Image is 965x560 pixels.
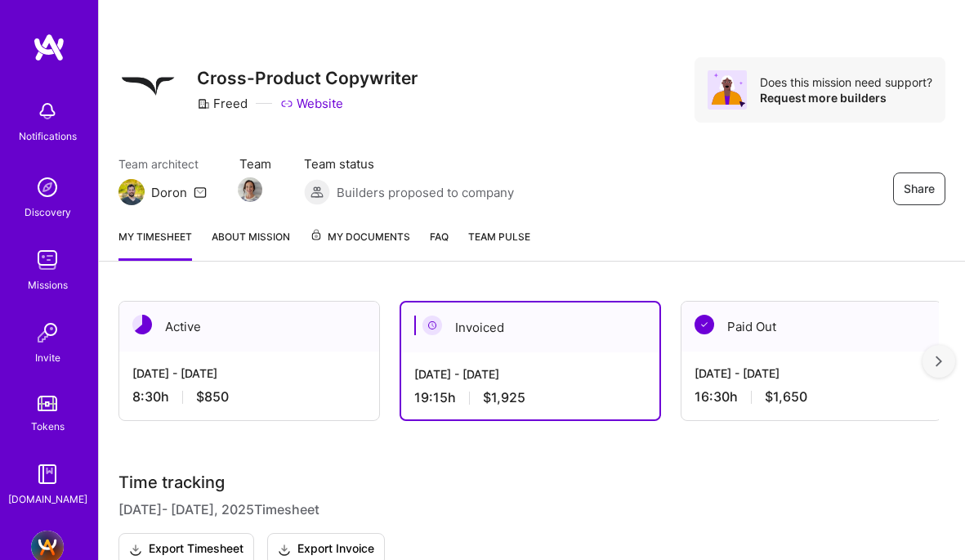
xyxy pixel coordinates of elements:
div: Discovery [25,204,71,221]
span: Time tracking [118,473,225,493]
a: About Mission [212,228,290,261]
span: My Documents [310,228,410,246]
img: discovery [31,171,64,204]
a: My timesheet [118,228,192,261]
span: $1,650 [765,388,807,405]
a: Team Pulse [468,228,530,261]
img: Invite [31,316,64,349]
img: teamwork [31,244,64,276]
img: Avatar [708,70,747,110]
i: icon CompanyGray [197,97,210,110]
div: Invoiced [401,302,659,352]
img: guide book [31,458,64,491]
div: Freed [197,95,248,112]
button: Share [893,172,945,205]
span: $1,925 [483,389,525,406]
span: $850 [196,388,229,405]
div: 8:30 h [132,388,366,405]
div: Doron [151,184,187,201]
a: Team Member Avatar [239,176,261,204]
img: right [936,356,942,367]
span: Builders proposed to company [337,184,514,201]
div: 19:15 h [414,389,646,406]
div: Notifications [19,128,77,145]
div: [DATE] - [DATE] [132,365,366,382]
img: Company Logo [118,57,177,116]
img: Paid Out [695,315,714,334]
span: Team [239,155,271,172]
img: tokens [38,396,57,411]
div: Tokens [31,418,65,435]
a: Website [280,95,343,112]
i: icon Mail [194,186,207,199]
a: My Documents [310,228,410,261]
img: Invoiced [422,316,442,335]
img: Team Architect [118,179,145,205]
span: Team architect [118,155,207,172]
div: Does this mission need support? [760,74,932,90]
img: logo [33,33,65,62]
div: Invite [35,349,60,366]
a: FAQ [430,228,449,261]
div: Active [119,302,379,352]
img: bell [31,95,64,128]
div: Missions [28,276,68,293]
h3: Cross-Product Copywriter [197,68,418,88]
div: [DATE] - [DATE] [414,365,646,383]
img: Team Member Avatar [238,177,262,202]
img: Active [132,315,152,334]
span: Share [904,181,935,197]
img: Builders proposed to company [304,179,330,205]
div: [DATE] - [DATE] [695,365,928,382]
div: Request more builders [760,90,932,105]
span: [DATE] - [DATE] , 2025 Timesheet [118,500,319,520]
i: icon Download [129,541,142,558]
span: Team Pulse [468,231,530,243]
div: 16:30 h [695,388,928,405]
div: Paid Out [681,302,941,352]
div: [DOMAIN_NAME] [8,491,87,508]
i: icon Download [278,541,291,558]
span: Team status [304,155,514,172]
